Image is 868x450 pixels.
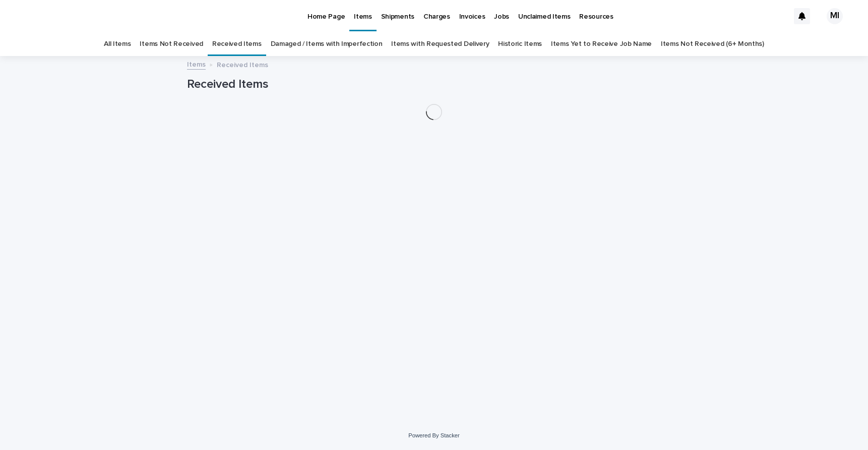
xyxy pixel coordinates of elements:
a: Damaged / Items with Imperfection [271,32,383,56]
a: Items Yet to Receive Job Name [551,32,652,56]
a: Items Not Received (6+ Months) [661,32,764,56]
a: Items with Requested Delivery [391,32,489,56]
p: Received Items [217,59,268,70]
a: All Items [104,32,131,56]
a: Historic Items [498,32,542,56]
a: Powered By Stacker [408,432,459,438]
a: Items [187,58,206,70]
a: Items Not Received [140,32,203,56]
h1: Received Items [187,77,681,92]
a: Received Items [212,32,262,56]
div: MI [827,8,843,24]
